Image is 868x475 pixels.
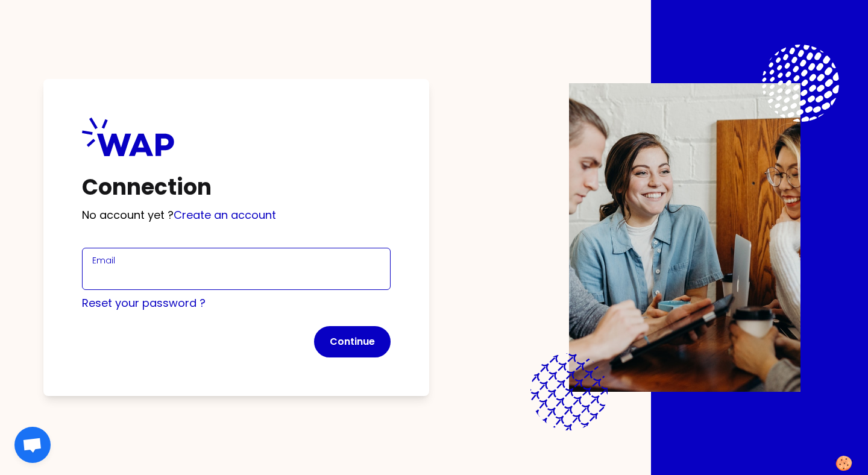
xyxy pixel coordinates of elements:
button: Continue [314,326,391,357]
a: Open chat [14,427,51,463]
h1: Connection [82,175,391,200]
img: Description [569,83,800,392]
p: No account yet ? [82,207,391,224]
label: Email [92,254,115,266]
a: Create an account [174,207,276,222]
a: Reset your password ? [82,295,206,310]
